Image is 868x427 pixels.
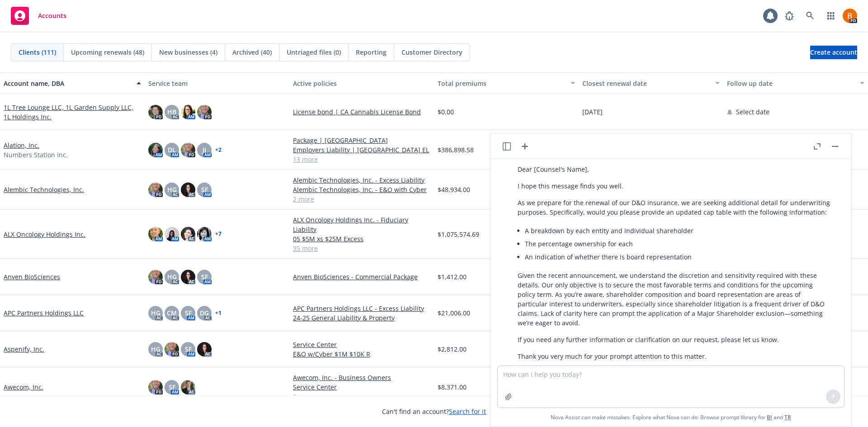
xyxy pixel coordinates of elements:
[185,308,192,318] span: SF
[4,308,84,318] a: APC Partners Holdings LLC
[293,382,430,392] a: Service Center
[215,231,222,237] a: + 7
[148,270,163,284] img: photo
[293,313,430,323] a: 24-25 General Liability & Property
[449,407,486,416] a: Search for it
[293,136,430,145] a: Package | [GEOGRAPHIC_DATA]
[201,272,208,282] span: SF
[4,79,131,88] div: Account name, DBA
[810,44,857,61] span: Create account
[767,413,772,421] a: BI
[197,227,212,241] img: photo
[181,270,195,284] img: photo
[293,145,430,155] a: Employers Liability | [GEOGRAPHIC_DATA] EL
[579,72,723,94] button: Closest renewal date
[401,47,462,57] span: Customer Directory
[551,408,791,427] span: Nova Assist can make mistakes. Explore what Nova can do: Browse prompt library for and
[148,143,163,157] img: photo
[151,308,160,318] span: HG
[518,335,831,344] p: If you need any further information or clarification on our request, please let us know.
[293,194,430,204] a: 2 more
[727,79,854,88] div: Follow up date
[438,185,470,194] span: $48,934.00
[168,145,176,155] span: DL
[518,352,831,361] p: Thank you very much for your prompt attention to this matter.
[289,72,434,94] button: Active policies
[810,46,857,59] a: Create account
[723,72,868,94] button: Follow up date
[293,107,430,117] a: License bond | CA Cannabis License Bond
[159,47,217,57] span: New businesses (4)
[518,181,831,191] p: I hope this message finds you well.
[843,9,857,23] img: photo
[293,272,430,282] a: Anven BioSciences - Commercial Package
[165,342,179,357] img: photo
[525,250,831,263] li: An indication of whether there is board representation
[582,79,710,88] div: Closest renewal date
[293,185,430,194] a: Alembic Technologies, Inc. - E&O with Cyber
[148,227,163,241] img: photo
[293,244,430,253] a: 35 more
[293,392,430,401] a: 1 more
[185,344,192,354] span: SF
[518,271,831,328] p: Given the recent announcement, we understand the discretion and sensitivity required with these d...
[293,373,430,382] a: Awecom, Inc. - Business Owners
[7,3,70,28] a: Accounts
[71,47,144,57] span: Upcoming renewals (48)
[293,349,430,359] a: E&O w/Cyber $1M $10K R
[438,382,467,392] span: $8,371.00
[232,47,272,57] span: Archived (40)
[582,107,603,117] span: [DATE]
[38,12,66,19] span: Accounts
[736,107,769,117] span: Select date
[215,147,222,153] a: + 2
[200,308,209,318] span: DG
[201,185,208,194] span: SF
[438,145,474,155] span: $386,898.58
[525,237,831,250] li: The percentage ownership for each
[382,407,486,416] span: Can't find an account?
[167,308,177,318] span: CM
[197,342,212,357] img: photo
[784,413,791,421] a: TR
[438,308,470,318] span: $21,006.00
[19,47,56,57] span: Clients (111)
[4,272,60,282] a: Anven BioSciences
[167,107,176,117] span: HB
[518,164,831,174] p: Dear [Counsel's Name],
[148,380,163,394] img: photo
[181,105,195,119] img: photo
[287,47,341,57] span: Untriaged files (0)
[356,47,387,57] span: Reporting
[181,227,195,241] img: photo
[4,141,39,150] a: Alation, Inc.
[434,72,579,94] button: Total premiums
[148,183,163,197] img: photo
[4,382,43,392] a: Awecom, Inc.
[438,272,467,282] span: $1,412.00
[167,185,177,194] span: HG
[148,105,163,119] img: photo
[801,7,819,25] a: Search
[169,382,175,392] span: SF
[181,143,195,157] img: photo
[4,344,44,354] a: Aspenify, Inc.
[215,310,222,316] a: + 1
[293,79,430,88] div: Active policies
[822,7,840,25] a: Switch app
[197,105,212,119] img: photo
[293,234,430,244] a: 05 $5M xs $25M Excess
[293,340,430,349] a: Service Center
[167,272,177,282] span: HG
[438,230,479,239] span: $1,075,574.69
[4,230,85,239] a: ALX Oncology Holdings Inc.
[203,145,206,155] span: JJ
[4,103,141,122] a: 1L Tree Lounge LLC, 1L Garden Supply LLC, 1L Holdings Inc.
[181,183,195,197] img: photo
[293,155,430,164] a: 13 more
[525,224,831,237] li: A breakdown by each entity and individual shareholder
[4,185,84,194] a: Alembic Technologies, Inc.
[438,107,454,117] span: $0.00
[293,215,430,234] a: ALX Oncology Holdings Inc. - Fiduciary Liability
[151,344,160,354] span: HG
